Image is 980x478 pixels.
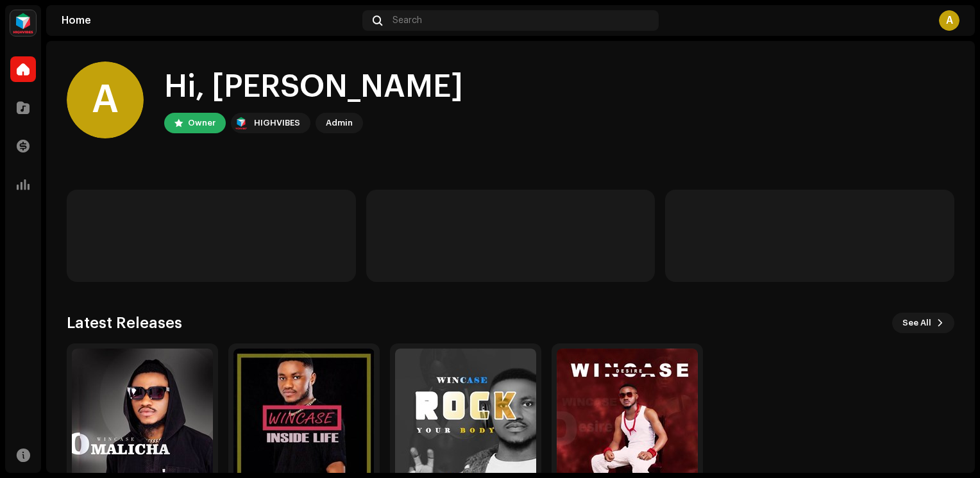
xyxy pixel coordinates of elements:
div: A [67,62,144,138]
div: Owner [188,115,215,131]
img: feab3aad-9b62-475c-8caf-26f15a9573ee [10,10,36,36]
h3: Latest Releases [67,313,182,333]
button: See All [892,313,954,333]
div: Home [62,15,357,26]
div: A [939,10,959,31]
span: Search [393,15,422,26]
img: feab3aad-9b62-475c-8caf-26f15a9573ee [233,115,249,131]
div: Hi, [PERSON_NAME] [164,67,463,108]
span: See All [902,310,931,336]
div: HIGHVIBES [254,115,300,131]
div: Admin [326,115,353,131]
